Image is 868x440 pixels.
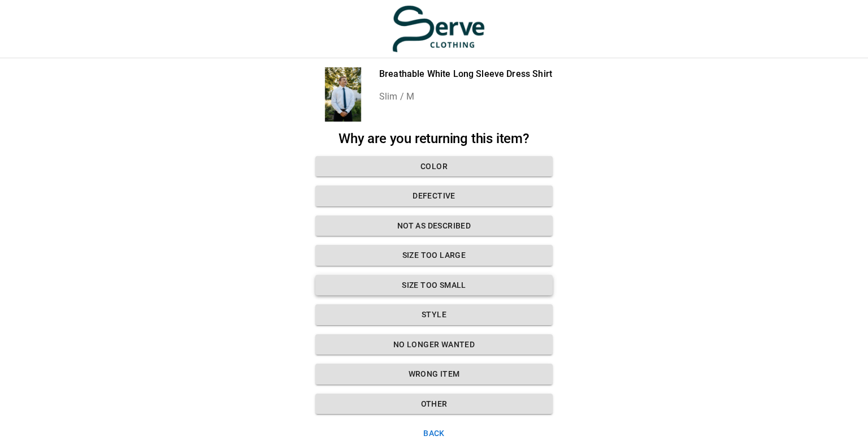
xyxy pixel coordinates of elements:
button: Not as described [315,215,553,236]
button: Color [315,156,553,177]
button: Wrong Item [315,364,553,385]
button: Size too large [315,245,553,266]
div: Breathable White Long Sleeve Dress Shirt - Serve Clothing [316,67,370,122]
p: Slim / M [379,90,552,103]
img: serve-clothing.myshopify.com-3331c13f-55ad-48ba-bef5-e23db2fa8125 [392,5,485,53]
p: Breathable White Long Sleeve Dress Shirt [379,67,552,81]
button: Other [315,394,553,415]
button: Size too small [315,275,553,296]
h2: Why are you returning this item? [315,131,553,147]
button: Style [315,304,553,325]
button: No longer wanted [315,334,553,355]
button: Defective [315,186,553,206]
